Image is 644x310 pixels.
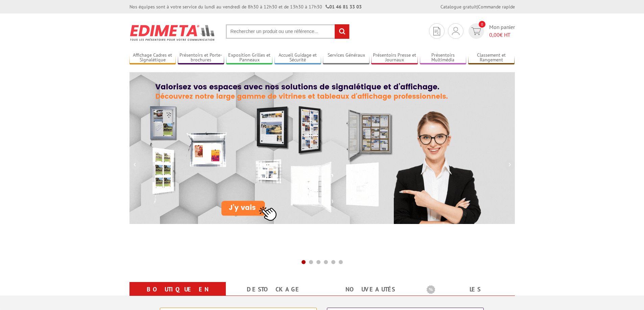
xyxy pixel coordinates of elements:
a: Services Généraux [323,52,369,63]
a: Catalogue gratuit [440,4,477,10]
input: rechercher [335,24,349,39]
img: devis rapide [452,27,459,35]
span: Mon panier [489,23,515,39]
div: | [440,3,515,10]
a: Exposition Grilles et Panneaux [226,52,273,63]
a: Commande rapide [478,4,515,10]
a: devis rapide 0 Mon panier 0,00€ HT [467,23,515,39]
div: Nos équipes sont à votre service du lundi au vendredi de 8h30 à 12h30 et de 13h30 à 17h30 [129,3,362,10]
img: devis rapide [471,27,481,35]
input: Rechercher un produit ou une référence... [226,24,350,39]
a: Classement et Rangement [468,52,515,63]
strong: 01 46 81 33 03 [326,4,362,10]
b: Les promotions [427,283,511,297]
a: Affichage Cadres et Signalétique [129,52,176,63]
a: Accueil Guidage et Sécurité [275,52,321,63]
span: € HT [489,31,515,39]
a: Présentoirs et Porte-brochures [178,52,224,63]
a: nouveautés [330,283,410,295]
a: Présentoirs Multimédia [420,52,467,63]
a: Présentoirs Presse et Journaux [371,52,418,63]
img: devis rapide [433,27,440,35]
a: Les promotions [427,283,507,308]
a: Destockage [234,283,314,295]
a: Boutique en ligne [138,283,218,308]
span: 0,00 [489,31,500,38]
span: 0 [479,21,485,28]
img: Présentoir, panneau, stand - Edimeta - PLV, affichage, mobilier bureau, entreprise [129,20,216,45]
